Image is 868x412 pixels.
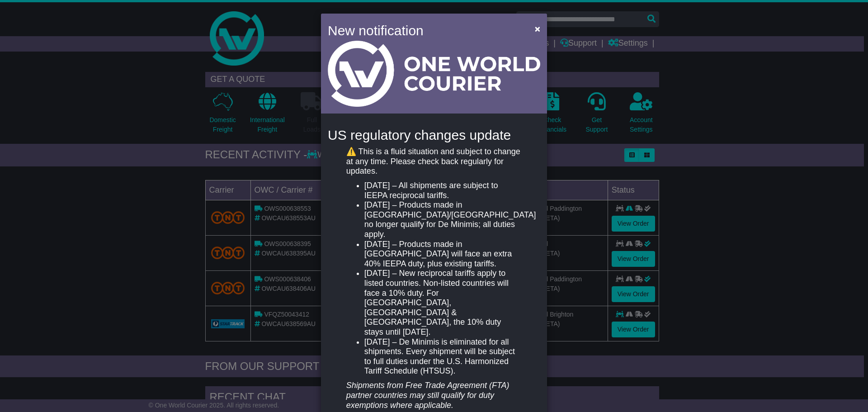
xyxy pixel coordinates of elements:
[346,381,509,409] em: Shipments from Free Trade Agreement (FTA) partner countries may still qualify for duty exemptions...
[535,24,540,34] span: ×
[346,147,522,176] p: ⚠️ This is a fluid situation and subject to change at any time. Please check back regularly for u...
[328,128,540,142] h4: US regulatory changes update
[328,20,522,41] h4: New notification
[364,200,522,239] li: [DATE] – Products made in [GEOGRAPHIC_DATA]/[GEOGRAPHIC_DATA] no longer qualify for De Minimis; a...
[364,269,522,337] li: [DATE] – New reciprocal tariffs apply to listed countries. Non-listed countries will face a 10% d...
[364,181,522,200] li: [DATE] – All shipments are subject to IEEPA reciprocal tariffs.
[364,337,522,376] li: [DATE] – De Minimis is eliminated for all shipments. Every shipment will be subject to full dutie...
[364,240,522,269] li: [DATE] – Products made in [GEOGRAPHIC_DATA] will face an extra 40% IEEPA duty, plus existing tari...
[530,19,545,38] button: Close
[328,41,540,107] img: Light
